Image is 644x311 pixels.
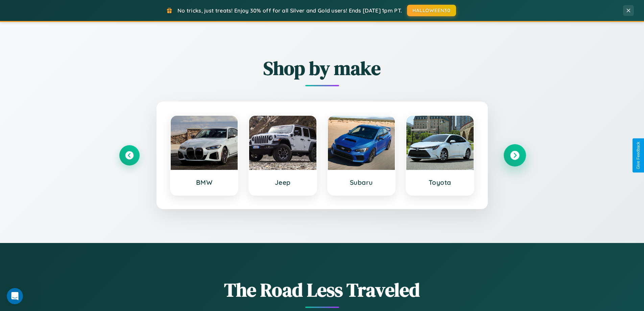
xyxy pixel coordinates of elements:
iframe: Intercom live chat [7,288,23,304]
h3: BMW [177,178,231,186]
h3: Toyota [413,178,467,186]
button: HALLOWEEN30 [407,5,456,16]
h1: The Road Less Traveled [119,277,525,303]
div: Give Feedback [636,142,641,169]
span: No tricks, just treats! Enjoy 30% off for all Silver and Gold users! Ends [DATE] 1pm PT. [177,7,402,14]
h3: Jeep [256,178,310,186]
h2: Shop by make [119,55,525,81]
h3: Subaru [335,178,388,186]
